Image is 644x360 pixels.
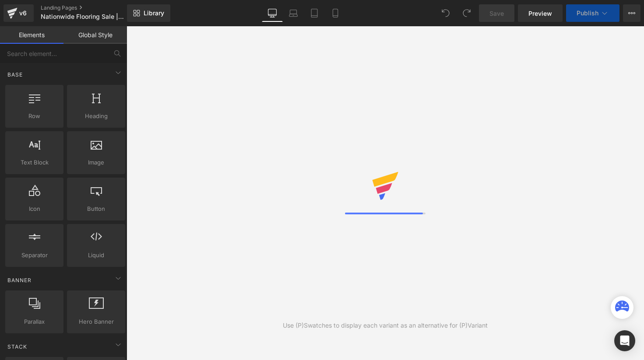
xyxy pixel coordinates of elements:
span: Publish [577,10,598,17]
a: Landing Pages [41,4,141,11]
a: Tablet [304,4,325,22]
span: Parallax [8,317,61,326]
span: Button [70,204,123,213]
div: Use (P)Swatches to display each variant as an alternative for (P)Variant [283,321,488,330]
span: Separator [8,251,61,260]
span: Banner [7,276,32,284]
a: Global Style [63,26,127,44]
a: Preview [518,4,563,22]
a: Desktop [262,4,283,22]
a: Mobile [325,4,346,22]
span: Stack [7,343,28,351]
a: Laptop [283,4,304,22]
span: Heading [70,112,123,121]
a: New Library [127,4,170,22]
span: Preview [528,9,552,18]
button: Publish [566,4,619,22]
span: Image [70,158,123,167]
button: More [623,4,640,22]
span: Base [7,70,24,79]
a: v6 [4,4,34,22]
span: Liquid [70,251,123,260]
span: Save [489,9,504,18]
button: Redo [458,4,475,22]
span: Hero Banner [70,317,123,326]
div: Open Intercom Messenger [614,330,635,351]
div: v6 [18,7,28,19]
span: Nationwide Flooring Sale | [PERSON_NAME] Flooring [41,13,125,20]
span: Row [8,112,61,121]
span: Text Block [8,158,61,167]
span: Icon [8,204,61,213]
span: Library [144,9,164,17]
button: Undo [437,4,454,22]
